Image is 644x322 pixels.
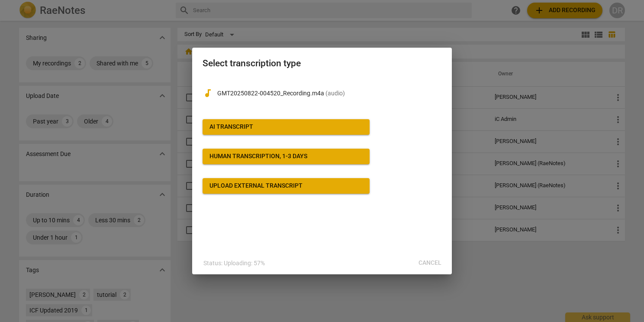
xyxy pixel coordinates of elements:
button: AI Transcript [203,119,370,135]
div: AI Transcript [209,123,253,131]
span: audiotrack [203,88,213,98]
button: Human transcription, 1-3 days [203,149,370,164]
p: GMT20250822-004520_Recording.m4a(audio) [217,89,441,98]
button: Upload external transcript [203,178,370,194]
p: Status: Uploading: 57% [203,259,265,268]
div: Upload external transcript [209,182,303,190]
span: ( audio ) [325,90,345,97]
h2: Select transcription type [203,58,441,69]
div: Human transcription, 1-3 days [209,152,307,161]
